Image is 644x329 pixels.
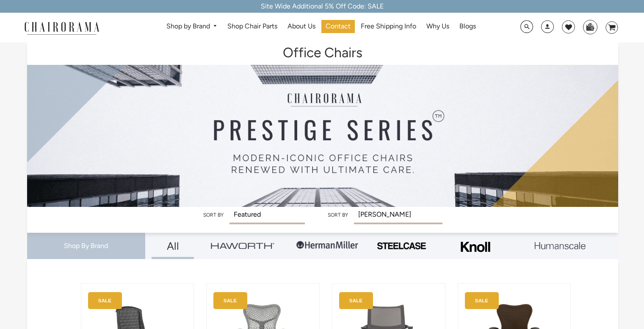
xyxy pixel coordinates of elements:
label: Sort by [328,212,348,218]
span: Contact [326,22,351,31]
img: Frame_4.png [459,236,492,258]
a: All [152,233,194,259]
img: PHOTO-2024-07-09-00-53-10-removebg-preview.png [376,241,427,251]
span: Shop Chair Parts [227,22,277,31]
img: Office Chairs [27,42,618,207]
a: About Us [283,20,320,33]
img: chairorama [19,20,104,35]
a: Why Us [422,20,453,33]
h1: Office Chairs [36,42,610,61]
img: WhatsApp_Image_2024-07-12_at_16.23.01.webp [583,20,597,33]
a: Free Shipping Info [357,20,420,33]
text: SALE [224,298,237,304]
text: SALE [349,298,362,304]
span: Free Shipping Info [361,22,416,31]
text: SALE [98,298,111,304]
img: Layer_1_1.png [535,242,586,250]
text: SALE [475,298,488,304]
img: Group-1.png [296,233,359,258]
span: Why Us [426,22,449,31]
a: Blogs [455,20,480,33]
img: Group_4be16a4b-c81a-4a6e-a540-764d0a8faf6e.png [211,243,274,249]
a: Contact [321,20,355,33]
a: Shop by Brand [162,20,222,33]
a: Shop Chair Parts [223,20,282,33]
div: Shop By Brand [27,233,145,259]
label: Sort by [203,212,224,218]
span: Blogs [459,22,476,31]
span: About Us [287,22,315,31]
nav: DesktopNavigation [140,20,503,36]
